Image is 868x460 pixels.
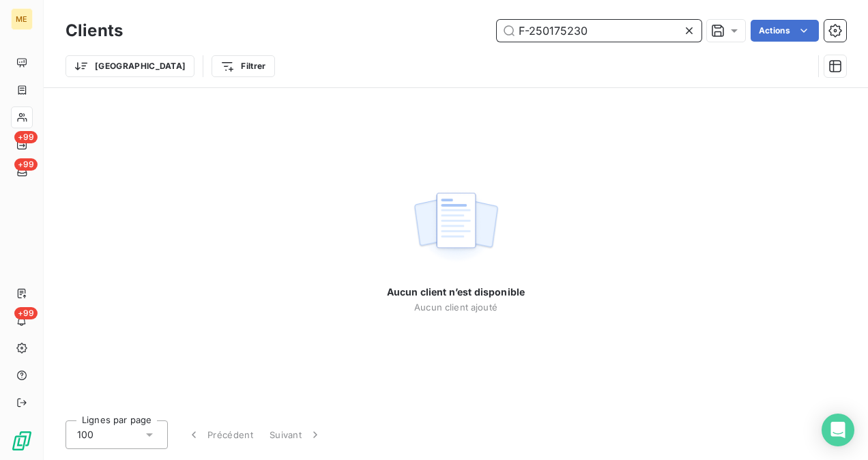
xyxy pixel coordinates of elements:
[66,55,194,77] button: [GEOGRAPHIC_DATA]
[11,161,32,183] a: +99
[412,185,500,270] img: empty state
[497,20,701,42] input: Rechercher
[822,414,854,446] div: Open Intercom Messenger
[14,307,38,319] span: +99
[212,55,274,77] button: Filtrer
[11,8,33,30] div: ME
[751,20,819,42] button: Actions
[14,131,38,143] span: +99
[387,285,525,299] span: Aucun client n’est disponible
[261,420,330,449] button: Suivant
[66,18,123,43] h3: Clients
[77,428,93,442] span: 100
[179,420,261,449] button: Précédent
[11,134,32,156] a: +99
[414,302,497,313] span: Aucun client ajouté
[11,430,33,452] img: Logo LeanPay
[14,158,38,171] span: +99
